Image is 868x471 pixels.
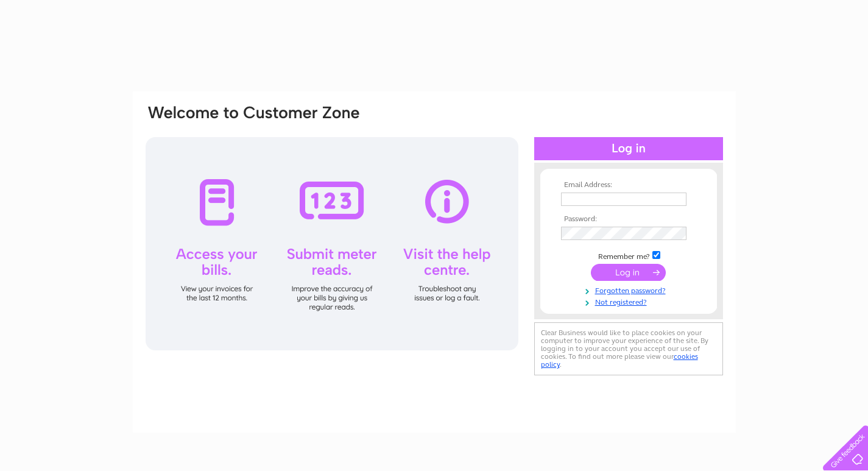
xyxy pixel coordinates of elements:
th: Email Address: [558,181,699,189]
input: Submit [591,264,666,281]
th: Password: [558,215,699,224]
div: Clear Business would like to place cookies on your computer to improve your experience of the sit... [534,322,723,375]
a: Forgotten password? [561,284,699,296]
a: cookies policy [541,352,698,369]
td: Remember me? [558,249,699,261]
a: Not registered? [561,296,699,307]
